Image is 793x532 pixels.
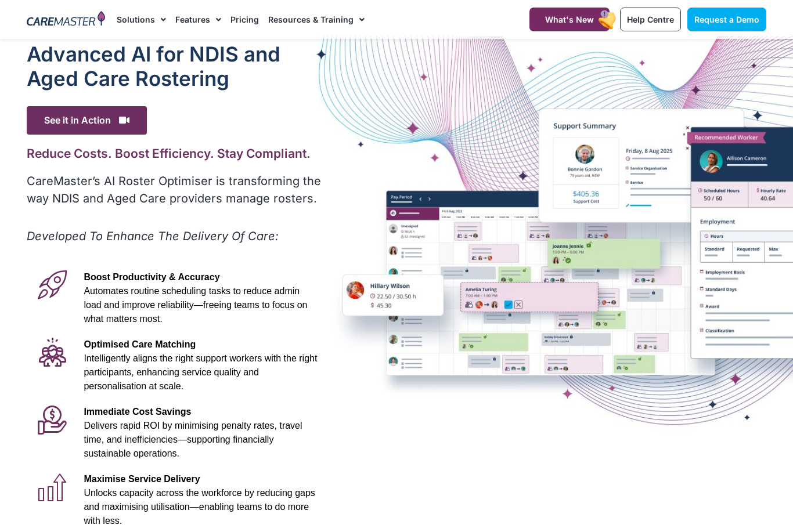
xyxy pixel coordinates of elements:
h2: Reduce Costs. Boost Efficiency. Stay Compliant. [27,146,323,161]
span: Intelligently aligns the right support workers with the right participants, enhancing service qua... [84,353,317,391]
span: Help Centre [627,15,674,24]
em: Developed To Enhance The Delivery Of Care: [27,229,279,243]
a: Request a Demo [687,8,766,31]
h1: Advanced Al for NDIS and Aged Care Rostering [27,42,323,91]
img: CareMaster Logo [27,11,105,28]
span: What's New [545,15,594,24]
span: Boost Productivity & Accuracy [84,272,219,282]
span: Optimised Care Matching [84,339,196,349]
span: Immediate Cost Savings [84,407,191,417]
span: See it in Action [27,106,147,135]
a: What's New [529,8,610,31]
span: Delivers rapid ROI by minimising penalty rates, travel time, and inefficiencies—supporting financ... [84,421,302,458]
a: Help Centre [620,8,681,31]
span: Automates routine scheduling tasks to reduce admin load and improve reliability—freeing teams to ... [84,286,307,324]
span: Request a Demo [694,15,759,24]
span: Maximise Service Delivery [84,474,200,484]
p: CareMaster’s AI Roster Optimiser is transforming the way NDIS and Aged Care providers manage rost... [27,172,323,207]
span: Unlocks capacity across the workforce by reducing gaps and maximising utilisation—enabling teams ... [84,488,315,526]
